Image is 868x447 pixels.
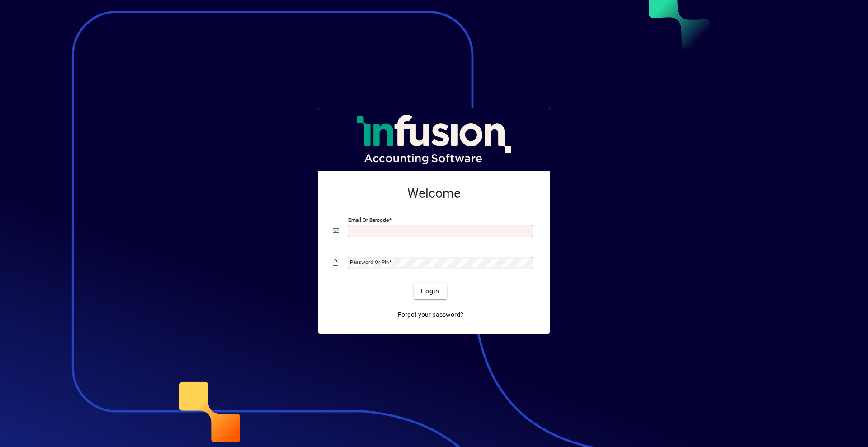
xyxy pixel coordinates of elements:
[414,283,447,299] button: Login
[350,259,389,265] mat-label: Password or Pin
[333,186,535,201] h2: Welcome
[398,310,463,320] span: Forgot your password?
[421,287,439,296] span: Login
[348,217,389,223] mat-label: Email or Barcode
[394,306,467,323] a: Forgot your password?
